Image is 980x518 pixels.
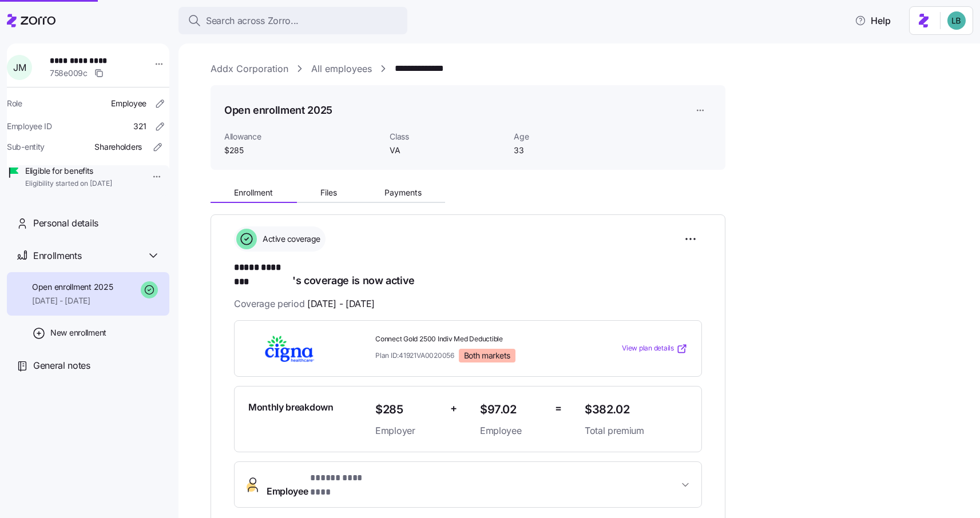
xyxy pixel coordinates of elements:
span: [DATE] - [DATE] [32,295,113,306]
span: Search across Zorro... [206,14,299,28]
span: VA [390,145,505,156]
span: Employer [375,424,441,438]
span: Monthly breakdown [248,400,334,415]
span: + [450,400,457,417]
span: New enrollment [50,327,106,338]
button: Help [846,9,900,32]
span: Enrollments [33,249,81,263]
span: Allowance [224,131,380,142]
span: $285 [224,145,380,156]
span: Total premium [585,424,688,438]
span: Both markets [464,350,510,361]
h1: Open enrollment 2025 [224,103,332,117]
a: All employees [311,62,372,76]
h1: 's coverage is now active [234,261,702,288]
span: Plan ID: 41921VA0020056 [375,350,454,360]
span: [DATE] - [DATE] [307,297,375,311]
span: Files [320,189,337,197]
span: Connect Gold 2500 Indiv Med Deductible [375,334,576,344]
span: Age [514,131,629,142]
a: View plan details [622,343,688,354]
span: Payments [384,189,422,197]
span: 321 [133,121,146,132]
span: Active coverage [259,233,320,245]
span: Eligible for benefits [25,165,112,177]
span: $285 [375,400,441,419]
span: Shareholders [94,141,142,153]
span: Personal details [33,216,98,230]
span: General notes [33,358,90,373]
span: Employee ID [7,121,52,132]
span: 758e009c [50,67,88,79]
span: 33 [514,145,629,156]
span: Open enrollment 2025 [32,281,113,293]
span: Sub-entity [7,141,45,153]
span: $382.02 [585,400,688,419]
span: Employee [480,424,546,438]
span: $97.02 [480,400,546,419]
span: J M [13,63,26,72]
span: Help [855,14,891,27]
img: 55738f7c4ee29e912ff6c7eae6e0401b [947,11,966,30]
span: Employee [267,471,374,499]
button: Search across Zorro... [178,7,407,34]
span: = [555,400,562,417]
span: Eligibility started on [DATE] [25,179,112,189]
img: Cigna Healthcare [248,336,331,362]
span: Enrollment [234,189,273,197]
span: Class [390,131,505,142]
a: Addx Corporation [211,62,288,76]
span: Role [7,98,22,109]
span: Employee [111,98,146,109]
span: Coverage period [234,297,375,311]
span: View plan details [622,343,674,354]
